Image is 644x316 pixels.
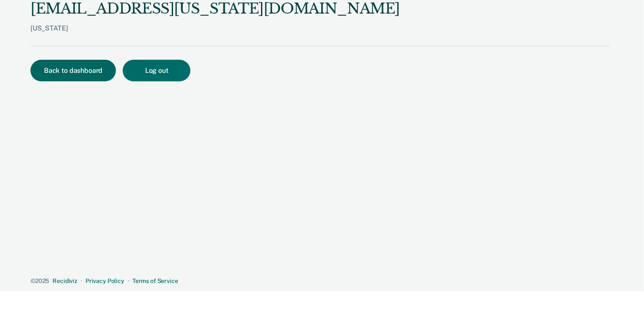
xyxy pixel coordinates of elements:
[132,277,178,284] a: Terms of Service
[30,277,610,285] div: · ·
[30,277,49,284] span: © 2025
[30,24,400,46] div: [US_STATE]
[30,67,123,74] a: Back to dashboard
[85,277,124,284] a: Privacy Policy
[52,277,77,284] a: Recidiviz
[123,60,190,81] button: Log out
[30,60,116,81] button: Back to dashboard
